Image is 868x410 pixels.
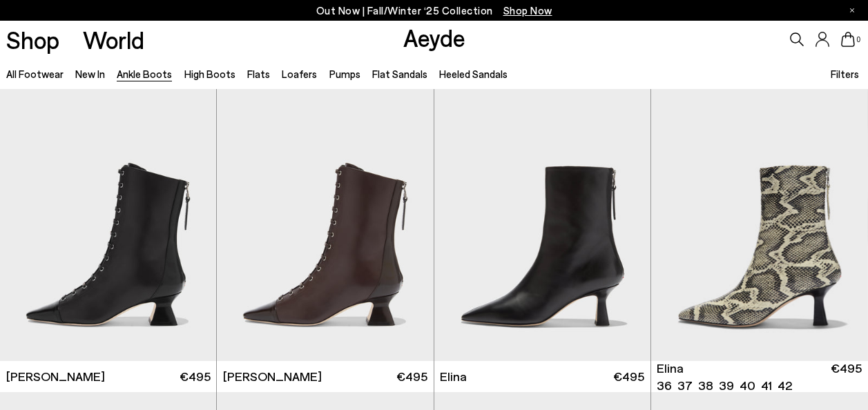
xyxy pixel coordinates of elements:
[329,68,360,80] a: Pumps
[316,2,552,19] p: Out Now | Fall/Winter ‘25 Collection
[719,377,734,394] li: 39
[217,361,433,392] a: [PERSON_NAME] €495
[6,368,105,385] span: [PERSON_NAME]
[698,377,713,394] li: 38
[282,68,317,80] a: Loafers
[184,68,235,80] a: High Boots
[372,68,427,80] a: Flat Sandals
[657,377,788,394] ul: variant
[83,28,144,52] a: World
[434,89,650,361] img: Elina Ankle Boots
[439,68,508,80] a: Heeled Sandals
[223,368,322,385] span: [PERSON_NAME]
[831,68,859,80] span: Filters
[651,89,868,361] img: Elina Ankle Boots
[657,377,672,394] li: 36
[440,368,467,385] span: Elina
[247,68,270,80] a: Flats
[677,377,693,394] li: 37
[778,377,792,394] li: 42
[740,377,755,394] li: 40
[403,23,465,52] a: Aeyde
[180,368,211,385] span: €495
[434,361,650,392] a: Elina €495
[117,68,172,80] a: Ankle Boots
[657,360,684,377] span: Elina
[503,4,552,17] span: Navigate to /collections/new-in
[6,68,64,80] a: All Footwear
[651,89,868,361] div: 1 / 6
[75,68,105,80] a: New In
[6,28,59,52] a: Shop
[855,36,862,43] span: 0
[831,360,862,394] span: €495
[761,377,772,394] li: 41
[217,89,433,361] img: Gwen Lace-Up Boots
[613,368,644,385] span: €495
[396,368,427,385] span: €495
[651,89,868,361] a: 6 / 6 1 / 6 2 / 6 3 / 6 4 / 6 5 / 6 6 / 6 1 / 6 Next slide Previous slide
[841,32,855,47] a: 0
[651,361,868,392] a: Elina 36 37 38 39 40 41 42 €495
